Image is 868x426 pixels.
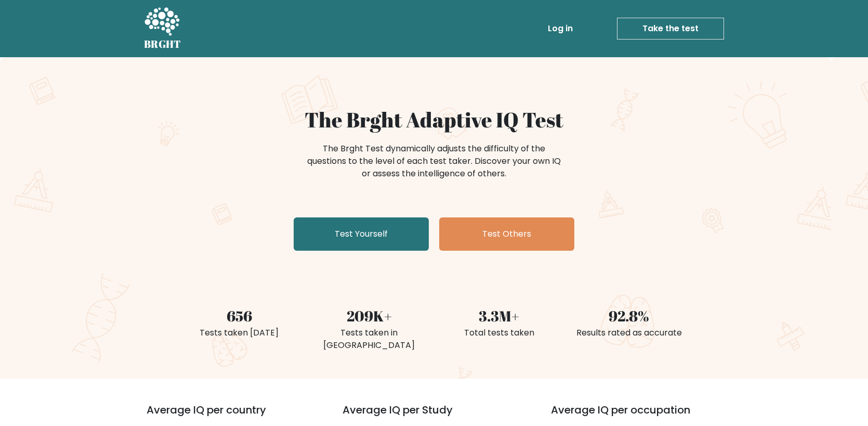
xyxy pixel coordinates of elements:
[294,217,429,251] a: Test Yourself
[570,305,688,327] div: 92.8%
[310,327,428,352] div: Tests taken in [GEOGRAPHIC_DATA]
[570,327,688,339] div: Results rated as accurate
[544,18,577,39] a: Log in
[144,4,181,53] a: BRGHT
[310,305,428,327] div: 209K+
[440,305,558,327] div: 3.3M+
[180,107,688,132] h1: The Brght Adaptive IQ Test
[180,327,298,339] div: Tests taken [DATE]
[180,305,298,327] div: 656
[439,217,574,251] a: Test Others
[440,327,558,339] div: Total tests taken
[617,18,724,40] a: Take the test
[144,38,181,50] h5: BRGHT
[304,143,564,180] div: The Brght Test dynamically adjusts the difficulty of the questions to the level of each test take...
